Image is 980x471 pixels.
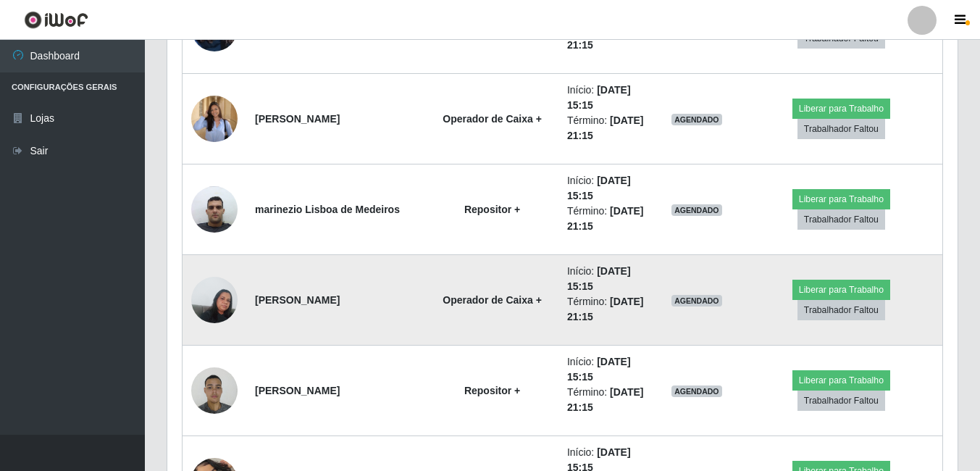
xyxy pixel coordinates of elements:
strong: marinezio Lisboa de Medeiros [255,204,400,215]
li: Início: [567,83,645,113]
strong: [PERSON_NAME] [255,385,340,396]
img: CoreUI Logo [24,11,88,29]
time: [DATE] 15:15 [567,84,631,111]
button: Trabalhador Faltou [797,391,885,411]
strong: [PERSON_NAME] [255,113,340,125]
time: [DATE] 15:15 [567,265,631,292]
li: Término: [567,113,645,143]
span: AGENDADO [671,114,722,125]
button: Liberar para Trabalho [792,189,890,209]
strong: Operador de Caixa + [443,113,542,125]
button: Liberar para Trabalho [792,280,890,300]
button: Trabalhador Faltou [797,209,885,230]
strong: [PERSON_NAME] [255,294,340,306]
li: Início: [567,264,645,294]
img: 1743623016300.jpeg [191,88,238,149]
img: 1726522816232.jpeg [191,359,238,421]
time: [DATE] 15:15 [567,175,631,201]
span: AGENDADO [671,204,722,216]
strong: Operador de Caixa + [443,294,542,306]
li: Início: [567,354,645,385]
strong: Repositor + [464,385,520,396]
time: [DATE] 15:15 [567,356,631,383]
strong: Repositor + [464,204,520,215]
button: Liberar para Trabalho [792,370,890,391]
img: 1707874024765.jpeg [191,269,238,330]
li: Término: [567,385,645,415]
li: Início: [567,173,645,204]
span: AGENDADO [671,295,722,307]
li: Término: [567,294,645,325]
li: Término: [567,204,645,234]
img: 1685230509757.jpeg [191,178,238,240]
button: Trabalhador Faltou [797,300,885,320]
span: AGENDADO [671,385,722,397]
button: Trabalhador Faltou [797,119,885,139]
button: Liberar para Trabalho [792,99,890,119]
